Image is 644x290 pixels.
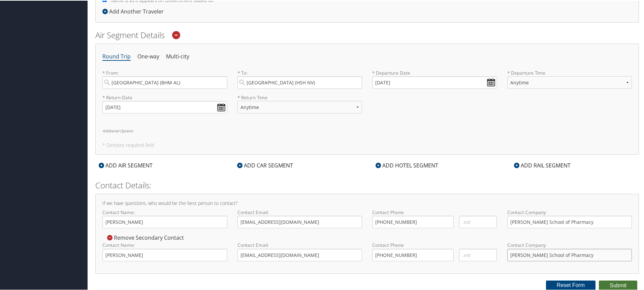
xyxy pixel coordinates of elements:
[102,69,227,88] label: * From:
[137,50,159,62] li: One-way
[507,241,632,260] label: Contact Company
[511,161,574,169] div: ADD RAIL SEGMENT
[237,248,362,261] input: Contact Email:
[507,215,632,228] input: Contact Company
[102,241,227,260] label: Contact Name:
[102,128,632,132] h6: Additional Options:
[95,161,156,169] div: ADD AIR SEGMENT
[102,50,131,62] li: Round Trip
[234,161,296,169] div: ADD CAR SEGMENT
[459,215,497,228] input: .ext
[102,7,167,15] div: Add Another Traveler
[166,50,189,62] li: Multi-city
[95,179,639,190] h2: Contact Details:
[102,215,227,228] input: Contact Name:
[102,200,632,205] h4: If we have questions, who would be the best person to contact?
[102,248,227,261] input: Contact Name:
[102,76,227,88] input: City or Airport Code
[102,142,632,147] h5: * Denotes required field
[459,248,497,261] input: .ext
[95,29,639,40] h2: Air Segment Details
[507,76,632,88] select: * Departure Time
[372,76,497,88] input: MM/DD/YYYY
[546,280,596,289] button: Reset Form
[102,100,227,113] input: MM/DD/YYYY
[372,208,497,215] label: Contact Phone
[237,94,362,100] label: * Return Time
[102,233,187,241] div: Remove Secondary Contact
[372,161,442,169] div: ADD HOTEL SEGMENT
[237,208,362,228] label: Contact Email:
[507,69,632,94] label: * Departure Time
[102,208,227,228] label: Contact Name:
[507,208,632,228] label: Contact Company
[372,69,497,76] label: * Departure Date
[237,241,362,260] label: Contact Email:
[102,94,227,100] label: * Return Date
[237,76,362,88] input: City or Airport Code
[372,241,497,248] label: Contact Phone
[237,69,362,88] label: * To:
[507,248,632,261] input: Contact Company
[237,215,362,228] input: Contact Email:
[599,280,637,290] button: Submit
